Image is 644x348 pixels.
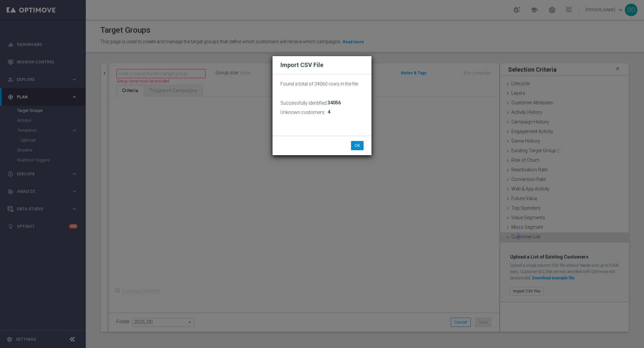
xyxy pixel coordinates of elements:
[280,109,325,115] h3: Unknown customers:
[280,61,364,69] h2: Import CSV File
[328,109,330,115] span: 4
[280,81,364,87] p: Found a total of 34060 rows in the file
[328,100,341,106] span: 34056
[280,100,328,106] h3: Successfully identified:
[351,141,364,150] button: OK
